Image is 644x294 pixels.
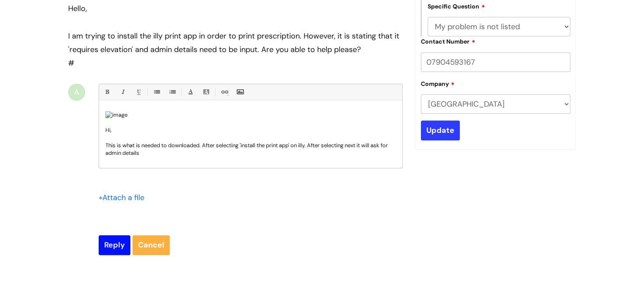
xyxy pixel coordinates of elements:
div: # [68,2,403,70]
label: Contact Number [421,37,475,45]
p: This is what is needed to downloaded. After selecting 'install the print app' on illy. After sele... [105,142,396,157]
a: Insert Image... [235,87,245,97]
a: Cancel [133,235,170,255]
div: Attach a file [99,191,149,204]
div: I am trying to install the illy print app in order to print prescription. However, it is stating ... [68,29,403,57]
div: A [68,84,85,101]
a: Back Color [201,87,211,97]
img: image [105,111,127,119]
input: Reply [99,235,130,255]
a: • Unordered List (Ctrl-Shift-7) [151,87,162,97]
p: Hi, [105,126,396,134]
label: Specific Question [428,2,485,10]
div: Hello, [68,2,403,15]
input: Update [421,121,460,140]
a: Link [219,87,229,97]
a: Underline(Ctrl-U) [133,87,144,97]
a: Italic (Ctrl-I) [117,87,128,97]
a: Font Color [185,87,196,97]
label: Company [421,79,455,88]
a: 1. Ordered List (Ctrl-Shift-8) [167,87,177,97]
a: Bold (Ctrl-B) [102,87,112,97]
